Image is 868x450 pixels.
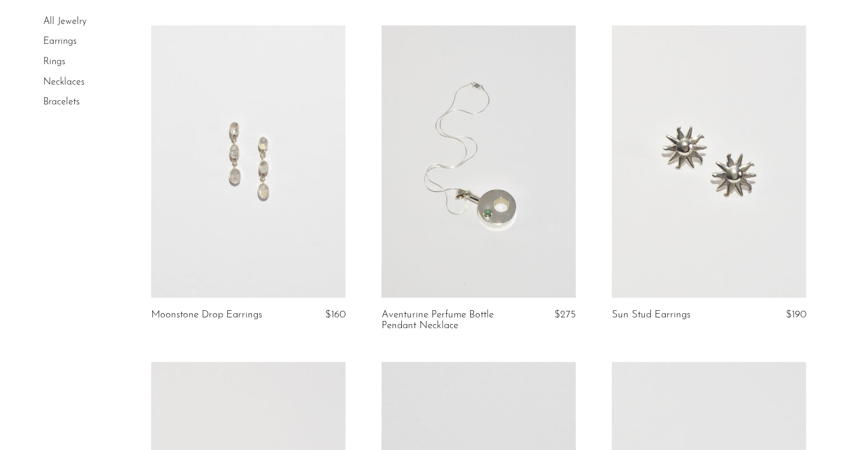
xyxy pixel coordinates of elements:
[325,310,346,320] span: $160
[43,77,85,87] a: Necklaces
[43,37,77,47] a: Earrings
[43,97,80,107] a: Bracelets
[786,310,806,320] span: $190
[43,17,86,26] a: All Jewelry
[612,310,690,320] a: Sun Stud Earrings
[382,310,510,332] a: Aventurine Perfume Bottle Pendant Necklace
[554,310,576,320] span: $275
[151,310,262,320] a: Moonstone Drop Earrings
[43,57,65,67] a: Rings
